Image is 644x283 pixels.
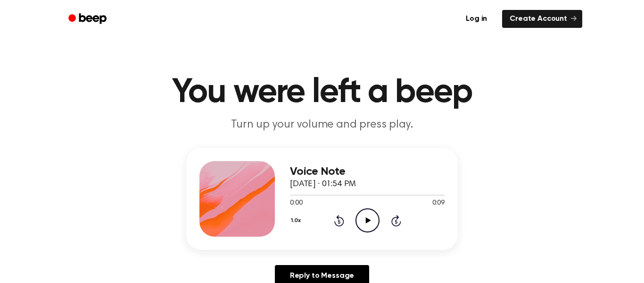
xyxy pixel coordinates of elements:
h3: Voice Note [290,165,445,178]
button: 1.0x [290,213,304,229]
span: 0:09 [432,198,445,208]
p: Turn up your volume and press play. [141,117,503,133]
h1: You were left a beep [81,76,563,110]
a: Beep [62,10,115,28]
a: Log in [456,8,496,30]
span: [DATE] · 01:54 PM [290,180,356,189]
span: 0:00 [290,198,302,208]
a: Create Account [502,10,582,28]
